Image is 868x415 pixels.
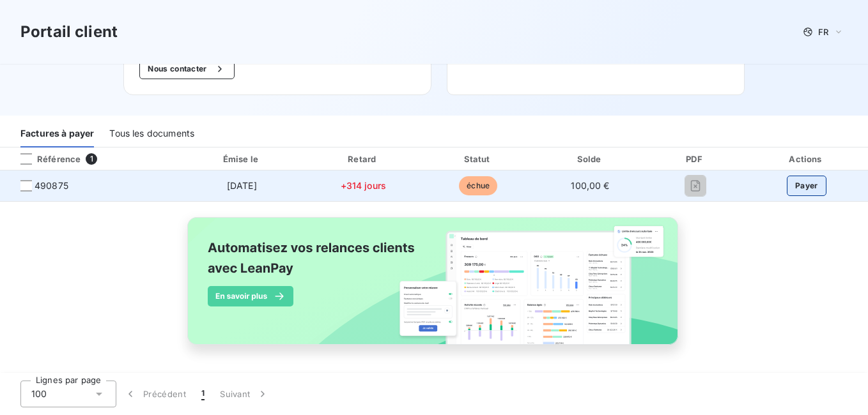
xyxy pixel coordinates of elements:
[20,20,118,43] h3: Portail client
[787,176,826,196] button: Payer
[86,153,97,165] span: 1
[459,176,497,195] span: échue
[139,59,234,79] button: Nous contacter
[35,179,68,192] span: 490875
[538,153,643,165] div: Solde
[31,388,47,400] span: 100
[201,388,205,400] span: 1
[818,27,828,37] span: FR
[307,153,419,165] div: Retard
[648,153,743,165] div: PDF
[20,121,94,147] div: Factures à payer
[10,153,81,165] div: Référence
[227,180,257,191] span: [DATE]
[571,180,609,191] span: 100,00 €
[176,209,692,366] img: banner
[194,381,212,407] button: 1
[748,153,865,165] div: Actions
[181,153,302,165] div: Émise le
[212,381,277,407] button: Suivant
[341,180,387,191] span: +314 jours
[116,381,194,407] button: Précédent
[424,153,532,165] div: Statut
[109,121,194,147] div: Tous les documents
